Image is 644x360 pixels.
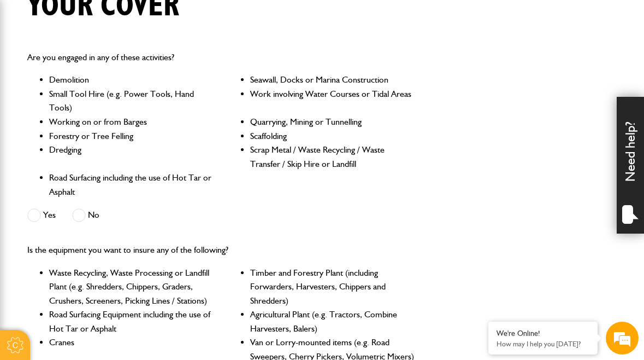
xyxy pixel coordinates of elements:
[250,115,415,129] li: Quarrying, Mining or Tunnelling
[49,307,214,335] li: Road Surfacing Equipment including the use of Hot Tar or Asphalt
[617,97,644,234] div: Need help?
[250,307,415,335] li: Agricultural Plant (e.g. Tractors, Combine Harvesters, Balers)
[49,266,214,308] li: Waste Recycling, Waste Processing or Landfill Plant (e.g. Shredders, Chippers, Graders, Crushers,...
[250,143,415,171] li: Scrap Metal / Waste Recycling / Waste Transfer / Skip Hire or Landfill
[49,129,214,143] li: Forestry or Tree Felling
[497,340,589,348] p: How may I help you today?
[250,266,415,308] li: Timber and Forestry Plant (including Forwarders, Harvesters, Chippers and Shredders)
[49,73,214,87] li: Demolition
[14,101,199,125] input: Enter your last name
[27,243,415,257] p: Is the equipment you want to insure any of the following?
[14,166,199,190] input: Enter your phone number
[49,171,214,199] li: Road Surfacing including the use of Hot Tar or Asphalt
[57,61,184,76] div: Chat with us now
[497,329,589,338] div: We're Online!
[179,5,205,32] div: Minimize live chat window
[19,61,46,76] img: d_20077148190_company_1631870298795_20077148190
[27,50,415,65] p: Are you engaged in any of these activities?
[27,208,56,222] label: Yes
[14,198,199,271] textarea: Type your message and hit 'Enter'
[250,129,415,143] li: Scaffolding
[14,133,199,158] input: Enter your email address
[49,115,214,129] li: Working on or from Barges
[149,280,198,295] em: Start Chat
[72,208,99,222] label: No
[250,87,415,115] li: Work involving Water Courses or Tidal Areas
[250,73,415,87] li: Seawall, Docks or Marina Construction
[49,143,214,171] li: Dredging
[49,87,214,115] li: Small Tool Hire (e.g. Power Tools, Hand Tools)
